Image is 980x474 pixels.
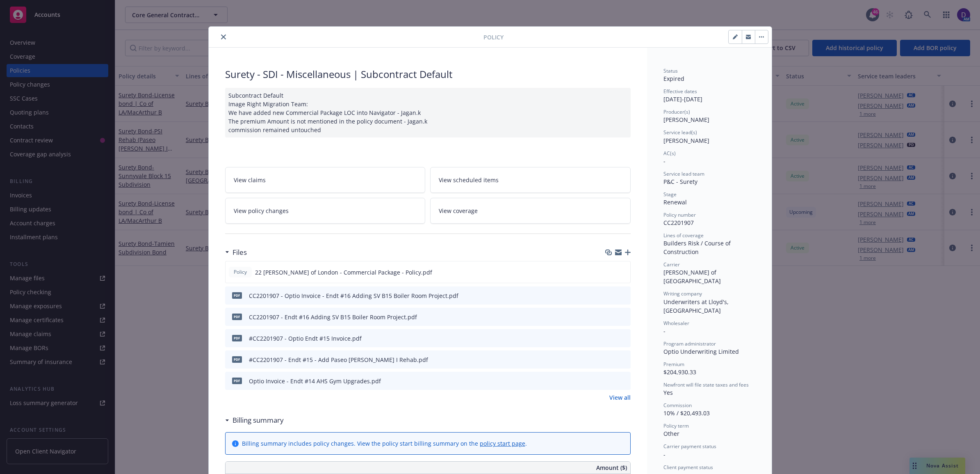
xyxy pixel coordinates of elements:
a: View scheduled items [430,167,631,193]
button: preview file [620,313,627,321]
span: Other [663,430,679,437]
span: Amount ($) [596,463,627,472]
button: preview file [620,377,627,385]
div: Subcontract Default Image Right Migration Team: We have added new Commercial Package LOC into Nav... [225,88,631,137]
span: Stage [663,191,677,198]
span: View coverage [439,206,478,215]
div: CC2201907 - Optio Invoice - Endt #16 Adding SV B15 Boiler Room Project.pdf [249,291,458,300]
button: preview file [620,334,627,343]
span: Client payment status [663,464,713,471]
a: policy start page [480,440,525,447]
span: [PERSON_NAME] [663,137,709,144]
div: #CC2201907 - Endt #15 - Add Paseo [PERSON_NAME] I Rehab.pdf [249,355,428,364]
button: download file [606,268,613,277]
span: 10% / $20,493.03 [663,409,710,417]
span: Service lead(s) [663,129,697,136]
span: Renewal [663,198,687,206]
div: Billing summary [225,415,284,426]
span: View scheduled items [439,176,499,184]
span: Writing company [663,290,702,297]
span: - [663,451,665,458]
a: View claims [225,167,426,193]
span: Lines of coverage [663,232,704,239]
button: download file [607,355,613,364]
span: Policy [483,33,504,41]
span: Carrier payment status [663,443,716,450]
a: View policy changes [225,198,426,224]
span: - [663,327,665,335]
a: View all [609,393,631,402]
span: Status [663,67,678,74]
span: CC2201907 [663,219,694,227]
span: [PERSON_NAME] of [GEOGRAPHIC_DATA] [663,268,721,285]
span: Premium [663,361,684,368]
span: View policy changes [234,206,289,215]
button: preview file [620,355,627,364]
span: 22 [PERSON_NAME] of London - Commercial Package - Policy.pdf [255,268,432,277]
button: download file [607,334,613,343]
span: pdf [232,335,242,341]
div: CC2201907 - Endt #16 Adding SV B15 Boiler Room Project.pdf [249,313,417,321]
span: pdf [232,378,242,384]
span: Newfront will file state taxes and fees [663,381,749,388]
h3: Files [232,247,247,258]
span: Policy term [663,422,689,429]
span: Effective dates [663,88,697,95]
button: download file [607,291,613,300]
span: pdf [232,292,242,298]
span: Producer(s) [663,108,690,115]
h3: Billing summary [232,415,284,426]
span: Underwriters at Lloyd's, [GEOGRAPHIC_DATA] [663,298,730,314]
span: pdf [232,314,242,320]
button: close [219,32,228,42]
a: View coverage [430,198,631,224]
span: Expired [663,75,684,82]
span: View claims [234,176,266,184]
div: [DATE] - [DATE] [663,88,755,103]
span: AC(s) [663,150,676,157]
button: preview file [620,291,627,300]
span: Wholesaler [663,320,689,327]
div: Billing summary includes policy changes. View the policy start billing summary on the . [242,439,527,448]
span: Carrier [663,261,680,268]
div: Builders Risk / Course of Construction [663,239,755,256]
span: Policy number [663,211,696,218]
span: [PERSON_NAME] [663,116,709,124]
span: Policy [232,268,248,276]
button: download file [607,377,613,385]
span: P&C - Surety [663,178,697,185]
span: $204,930.33 [663,368,696,376]
span: Program administrator [663,340,716,347]
span: pdf [232,356,242,362]
span: Service lead team [663,170,704,177]
div: Files [225,247,247,258]
span: Commission [663,402,692,409]
div: Optio Invoice - Endt #14 AHS Gym Upgrades.pdf [249,377,381,385]
div: #CC2201907 - Optio Endt #15 Invoice.pdf [249,334,362,343]
button: preview file [620,268,627,277]
span: Optio Underwriting Limited [663,348,739,355]
button: download file [607,313,613,321]
span: Yes [663,389,673,396]
div: Surety - SDI - Miscellaneous | Subcontract Default [225,67,631,81]
span: - [663,157,665,165]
